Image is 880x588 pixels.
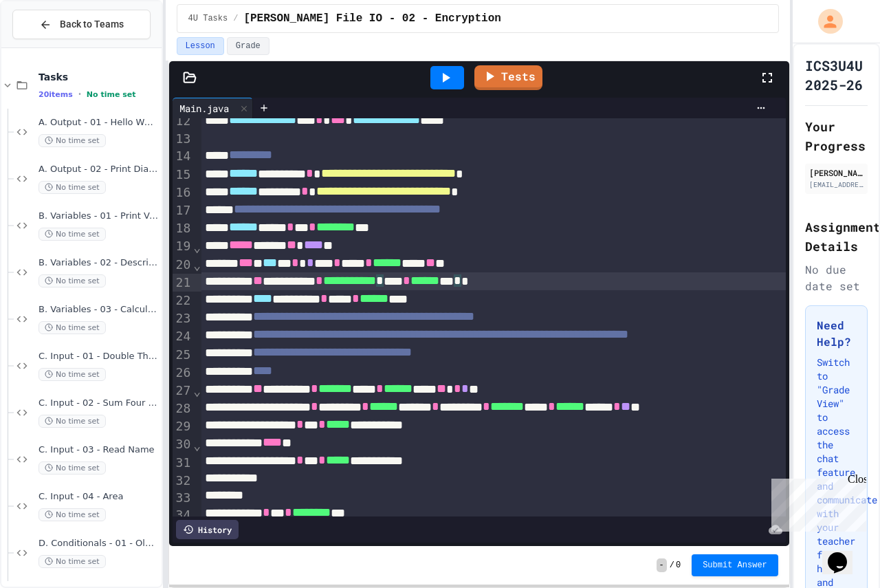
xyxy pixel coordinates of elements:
span: No time set [38,555,106,568]
span: Back to Teams [60,17,124,32]
div: [EMAIL_ADDRESS][DOMAIN_NAME] [809,179,863,190]
span: 4U Tasks [188,13,228,24]
span: D. Conditionals - 01 - Old Enough to Drive? [38,538,159,549]
span: - [657,558,667,572]
span: C. Input - 03 - Read Name [38,444,159,456]
div: 25 [173,346,193,364]
span: B. Variables - 02 - Describe Person [38,257,159,269]
div: 20 [173,256,193,274]
div: [PERSON_NAME] [809,166,863,179]
div: No due date set [805,261,868,294]
div: 23 [173,309,193,327]
span: • [78,89,81,100]
div: 21 [173,274,193,292]
h2: Assignment Details [805,217,868,256]
span: Fold line [192,240,201,254]
span: 20 items [38,90,73,99]
span: Fold line [192,384,201,398]
span: / [670,560,674,571]
span: No time set [38,461,106,475]
span: No time set [87,90,136,99]
span: B. Variables - 01 - Print Values [38,210,159,222]
span: No time set [38,134,106,147]
div: 14 [173,147,193,165]
h3: Need Help? [817,317,856,350]
span: / [233,13,238,24]
span: No time set [38,321,106,334]
div: 28 [173,400,193,417]
div: 17 [173,202,193,219]
span: No time set [38,274,106,287]
span: Submit Answer [703,560,767,571]
span: No time set [38,181,106,194]
span: No time set [38,368,106,381]
div: 27 [173,382,193,400]
button: Submit Answer [692,554,778,576]
div: 31 [173,454,193,472]
span: C. Input - 02 - Sum Four Integers [38,398,159,409]
iframe: chat widget [766,473,866,532]
div: 26 [173,364,193,382]
span: C. Input - 04 - Area [38,491,159,503]
span: No time set [38,508,106,521]
div: 32 [173,472,193,489]
iframe: chat widget [822,533,866,574]
div: Main.java [173,101,236,116]
div: 19 [173,237,193,255]
div: My Account [804,6,846,37]
div: History [176,520,239,539]
button: Back to Teams [12,10,151,39]
div: 18 [173,219,193,237]
div: 29 [173,417,193,435]
div: 24 [173,327,193,345]
span: Fold line [192,258,201,272]
div: 22 [173,292,193,309]
h1: ICS3U4U 2025-26 [805,56,868,94]
a: Tests [474,65,542,90]
div: 13 [173,130,193,147]
div: 34 [173,506,193,524]
span: No time set [38,415,106,428]
span: B. Variables - 03 - Calculate [38,304,159,316]
div: 30 [173,435,193,453]
span: 0 [676,560,681,571]
div: 15 [173,166,193,184]
span: C. Input - 01 - Double The Number [38,351,159,362]
h2: Your Progress [805,117,868,155]
div: 33 [173,489,193,506]
div: Chat with us now!Close [5,6,95,87]
button: Grade [227,37,269,55]
span: A. Output - 01 - Hello World [38,117,159,129]
div: 12 [173,112,193,130]
div: 16 [173,184,193,202]
span: Tasks [38,71,159,83]
button: Lesson [177,37,224,55]
span: J. File IO - 02 - Encryption [243,10,500,27]
span: Fold line [192,438,201,453]
span: No time set [38,228,106,241]
div: Main.java [173,98,253,118]
span: A. Output - 02 - Print Diamond Shape [38,164,159,175]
